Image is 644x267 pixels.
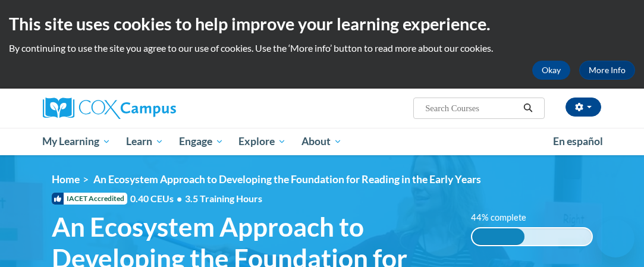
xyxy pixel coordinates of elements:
[519,101,537,115] button: Search
[171,128,231,155] a: Engage
[294,128,350,155] a: About
[471,211,539,224] label: 44% complete
[553,135,603,147] span: En español
[43,98,176,119] img: Cox Campus
[9,12,635,36] h2: This site uses cookies to help improve your learning experience.
[43,98,217,119] a: Cox Campus
[34,128,611,155] div: Main menu
[472,228,524,245] div: 44% complete
[42,134,111,149] span: My Learning
[185,193,262,204] span: 3.5 Training Hours
[52,173,80,186] a: Home
[566,98,601,117] button: Account Settings
[130,192,185,205] span: 0.40 CEUs
[545,129,611,154] a: En español
[179,134,224,149] span: Engage
[126,134,164,149] span: Learn
[424,101,519,115] input: Search Courses
[596,219,634,257] iframe: Button to launch messaging window
[532,61,570,80] button: Okay
[93,173,481,186] span: An Ecosystem Approach to Developing the Foundation for Reading in the Early Years
[35,128,119,155] a: My Learning
[9,42,635,55] p: By continuing to use the site you agree to our use of cookies. Use the ‘More info’ button to read...
[52,193,127,205] span: IACET Accredited
[118,128,171,155] a: Learn
[238,134,286,149] span: Explore
[579,61,635,80] a: More Info
[301,134,342,149] span: About
[231,128,294,155] a: Explore
[177,193,182,204] span: •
